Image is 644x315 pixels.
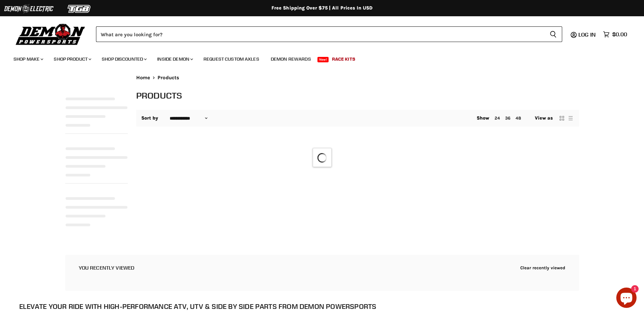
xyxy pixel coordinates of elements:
a: Shop Product [49,52,95,66]
a: Request Custom Axles [198,52,264,66]
a: 48 [516,115,521,121]
a: Inside Demon [152,52,197,66]
label: Sort by [141,115,159,121]
button: grid view [558,115,565,122]
span: New! [317,57,329,62]
button: list view [567,115,574,122]
img: Demon Electric Logo 2 [3,2,54,15]
span: Log in [578,31,596,38]
img: TGB Logo 2 [54,2,105,15]
a: 24 [495,115,500,121]
nav: Breadcrumbs [136,75,579,81]
div: Free Shipping Over $75 | All Prices In USD [52,5,593,11]
span: Show [477,115,490,121]
input: Search [96,26,544,42]
span: $0.00 [612,31,627,38]
a: 36 [505,115,510,121]
aside: Recently viewed products [52,255,593,291]
a: $0.00 [600,29,630,39]
h2: Elevate Your Ride with High-Performance ATV, UTV & Side by Side parts from Demon Powersports [19,301,625,312]
button: Search [544,26,562,42]
button: Clear recently viewed [520,265,566,270]
img: Demon Powersports [14,22,88,46]
span: Products [158,75,179,81]
a: Race Kits [327,52,360,66]
inbox-online-store-chat: Shopify online store chat [614,288,639,310]
ul: Main menu [8,49,625,66]
h1: Products [136,90,579,101]
a: Shop Discounted [97,52,151,66]
span: View as [535,115,553,121]
a: Demon Rewards [266,52,316,66]
a: Log in [575,31,600,38]
a: Shop Make [8,52,47,66]
h2: You recently viewed [79,265,135,271]
a: Home [136,75,150,81]
form: Product [96,26,562,42]
nav: Collection utilities [136,110,579,127]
